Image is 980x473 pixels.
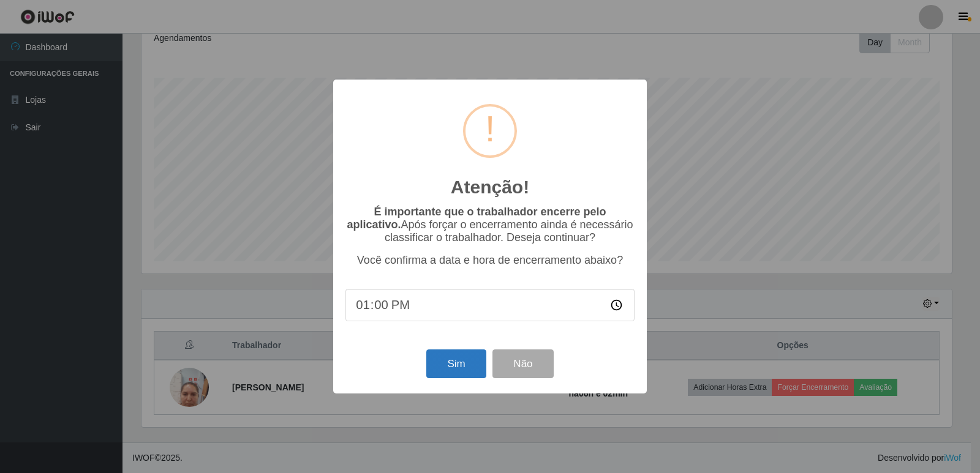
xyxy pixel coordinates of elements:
[451,176,529,198] h2: Atenção!
[345,206,635,244] p: Após forçar o encerramento ainda é necessário classificar o trabalhador. Deseja continuar?
[347,206,606,231] b: É importante que o trabalhador encerre pelo aplicativo.
[345,254,635,267] p: Você confirma a data e hora de encerramento abaixo?
[492,349,553,378] button: Não
[426,349,486,378] button: Sim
